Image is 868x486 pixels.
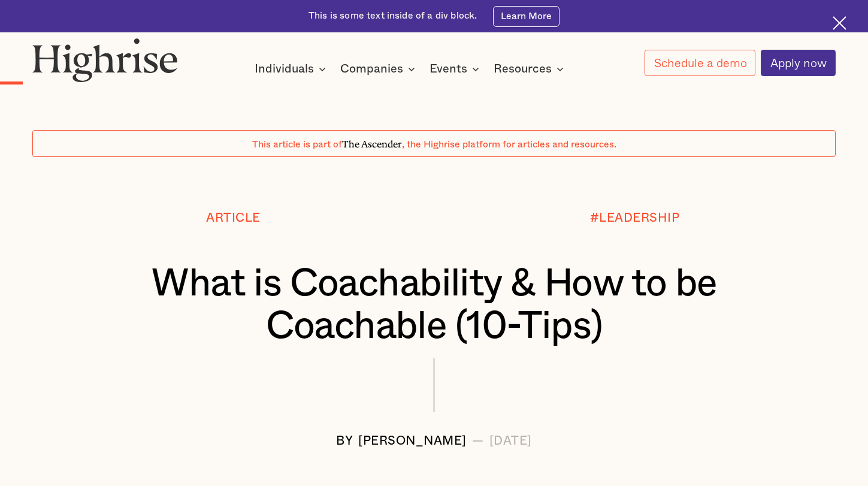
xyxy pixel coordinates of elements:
div: #LEADERSHIP [590,212,680,225]
div: BY [336,434,353,448]
div: Events [430,62,483,76]
div: Events [430,62,467,76]
div: Article [206,212,261,225]
img: Highrise logo [32,38,177,81]
h1: What is Coachability & How to be Coachable (10-Tips) [66,263,802,348]
div: Individuals [255,62,329,76]
div: [PERSON_NAME] [358,434,467,448]
div: Resources [494,62,552,76]
div: [DATE] [489,434,532,448]
a: Learn More [493,6,559,27]
a: Schedule a demo [645,50,756,76]
img: Cross icon [833,16,846,30]
div: This is some text inside of a div block. [309,10,477,23]
span: , the Highrise platform for articles and resources. [402,140,616,149]
span: The Ascender [342,136,402,147]
div: Companies [340,62,419,76]
span: This article is part of [252,140,342,149]
a: Apply now [761,50,836,76]
div: Resources [494,62,567,76]
div: — [472,434,484,448]
div: Individuals [255,62,314,76]
div: Companies [340,62,403,76]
